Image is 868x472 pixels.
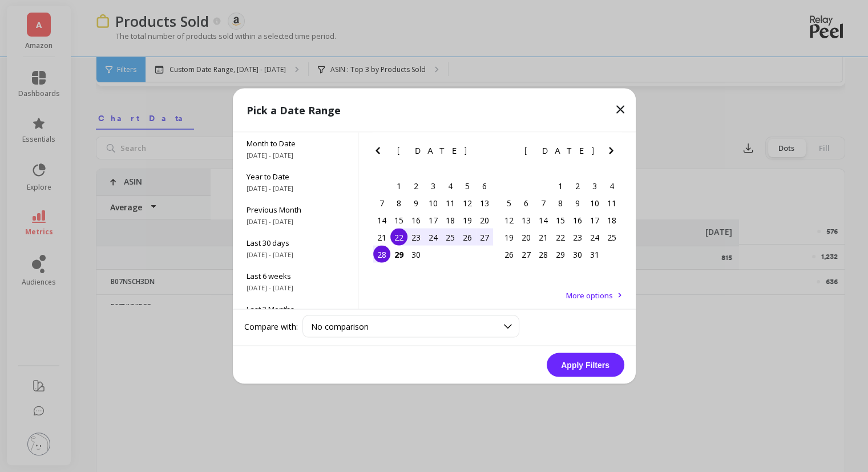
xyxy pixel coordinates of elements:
[535,194,552,211] div: Choose Tuesday, October 7th, 2025
[311,321,369,332] span: No comparison
[500,246,518,263] div: Choose Sunday, October 26th, 2025
[500,194,518,211] div: Choose Sunday, October 5th, 2025
[247,238,344,248] span: Last 30 days
[247,151,344,160] span: [DATE] - [DATE]
[586,229,603,246] div: Choose Friday, October 24th, 2025
[459,229,476,246] div: Choose Friday, September 26th, 2025
[586,211,603,229] div: Choose Friday, October 17th, 2025
[500,229,518,246] div: Choose Sunday, October 19th, 2025
[247,304,344,314] span: Last 3 Months
[390,229,407,246] div: Choose Monday, September 22nd, 2025
[425,194,442,211] div: Choose Wednesday, September 10th, 2025
[407,194,425,211] div: Choose Tuesday, September 9th, 2025
[586,194,603,211] div: Choose Friday, October 10th, 2025
[425,229,442,246] div: Choose Wednesday, September 24th, 2025
[586,177,603,194] div: Choose Friday, October 3rd, 2025
[603,211,620,229] div: Choose Saturday, October 18th, 2025
[569,211,586,229] div: Choose Thursday, October 16th, 2025
[476,177,493,194] div: Choose Saturday, September 6th, 2025
[524,146,596,155] span: [DATE]
[373,211,390,229] div: Choose Sunday, September 14th, 2025
[518,246,535,263] div: Choose Monday, October 27th, 2025
[390,177,407,194] div: Choose Monday, September 1st, 2025
[500,177,620,263] div: month 2025-10
[518,211,535,229] div: Choose Monday, October 13th, 2025
[247,138,344,149] span: Month to Date
[407,177,425,194] div: Choose Tuesday, September 2nd, 2025
[476,211,493,229] div: Choose Saturday, September 20th, 2025
[459,194,476,211] div: Choose Friday, September 12th, 2025
[373,246,390,263] div: Choose Sunday, September 28th, 2025
[604,144,623,162] button: Next Month
[603,229,620,246] div: Choose Saturday, October 25th, 2025
[476,194,493,211] div: Choose Saturday, September 13th, 2025
[442,177,459,194] div: Choose Thursday, September 4th, 2025
[603,194,620,211] div: Choose Saturday, October 11th, 2025
[459,177,476,194] div: Choose Friday, September 5th, 2025
[552,177,569,194] div: Choose Wednesday, October 1st, 2025
[535,246,552,263] div: Choose Tuesday, October 28th, 2025
[442,194,459,211] div: Choose Thursday, September 11th, 2025
[566,290,613,301] span: More options
[373,177,493,263] div: month 2025-09
[390,194,407,211] div: Choose Monday, September 8th, 2025
[247,205,344,215] span: Previous Month
[535,211,552,229] div: Choose Tuesday, October 14th, 2025
[425,177,442,194] div: Choose Wednesday, September 3rd, 2025
[390,246,407,263] div: Choose Monday, September 29th, 2025
[244,321,298,332] label: Compare with:
[552,211,569,229] div: Choose Wednesday, October 15th, 2025
[603,177,620,194] div: Choose Saturday, October 4th, 2025
[247,171,344,182] span: Year to Date
[535,229,552,246] div: Choose Tuesday, October 21st, 2025
[518,229,535,246] div: Choose Monday, October 20th, 2025
[547,353,624,377] button: Apply Filters
[407,246,425,263] div: Choose Tuesday, September 30th, 2025
[247,102,341,118] p: Pick a Date Range
[477,144,495,162] button: Next Month
[247,250,344,259] span: [DATE] - [DATE]
[569,246,586,263] div: Choose Thursday, October 30th, 2025
[552,246,569,263] div: Choose Wednesday, October 29th, 2025
[247,271,344,281] span: Last 6 weeks
[247,217,344,226] span: [DATE] - [DATE]
[373,194,390,211] div: Choose Sunday, September 7th, 2025
[569,177,586,194] div: Choose Thursday, October 2nd, 2025
[569,229,586,246] div: Choose Thursday, October 23rd, 2025
[390,211,407,229] div: Choose Monday, September 15th, 2025
[397,146,469,155] span: [DATE]
[371,144,389,162] button: Previous Month
[569,194,586,211] div: Choose Thursday, October 9th, 2025
[373,229,390,246] div: Choose Sunday, September 21st, 2025
[407,229,425,246] div: Choose Tuesday, September 23rd, 2025
[459,211,476,229] div: Choose Friday, September 19th, 2025
[586,246,603,263] div: Choose Friday, October 31st, 2025
[442,229,459,246] div: Choose Thursday, September 25th, 2025
[425,211,442,229] div: Choose Wednesday, September 17th, 2025
[476,229,493,246] div: Choose Saturday, September 27th, 2025
[518,194,535,211] div: Choose Monday, October 6th, 2025
[552,229,569,246] div: Choose Wednesday, October 22nd, 2025
[552,194,569,211] div: Choose Wednesday, October 8th, 2025
[500,211,518,229] div: Choose Sunday, October 12th, 2025
[247,184,344,193] span: [DATE] - [DATE]
[442,211,459,229] div: Choose Thursday, September 18th, 2025
[407,211,425,229] div: Choose Tuesday, September 16th, 2025
[498,144,516,162] button: Previous Month
[247,283,344,293] span: [DATE] - [DATE]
